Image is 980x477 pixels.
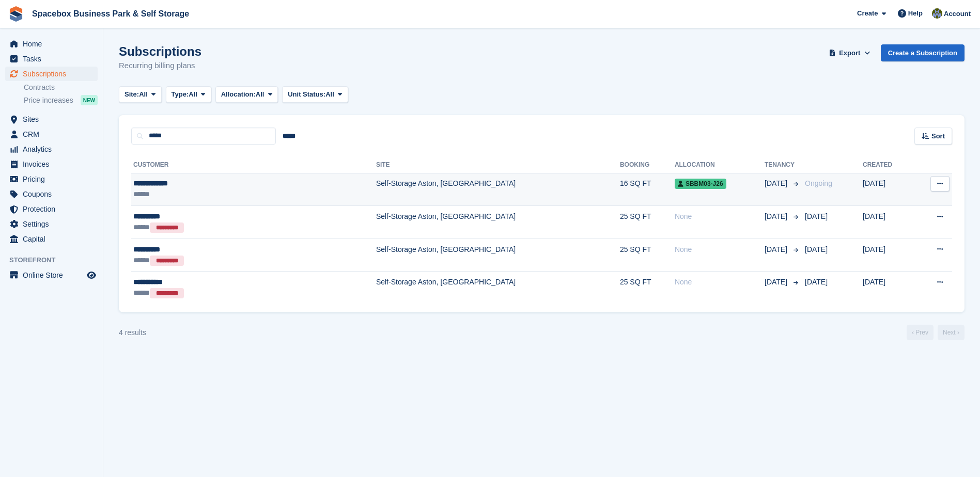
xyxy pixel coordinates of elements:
[23,172,85,186] span: Pricing
[23,202,85,216] span: Protection
[857,8,878,19] span: Create
[5,142,98,156] a: menu
[24,94,98,106] a: Price increases NEW
[5,52,98,66] a: menu
[376,157,620,173] th: Site
[620,272,675,304] td: 25 SQ FT
[765,244,789,255] span: [DATE]
[5,202,98,216] a: menu
[23,232,85,246] span: Capital
[5,67,98,81] a: menu
[5,268,98,282] a: menu
[765,277,789,288] span: [DATE]
[23,142,85,156] span: Analytics
[215,86,278,103] button: Allocation: All
[675,211,765,222] div: None
[9,255,103,265] span: Storefront
[23,112,85,126] span: Sites
[85,269,98,281] a: Preview store
[288,89,325,100] span: Unit Status:
[805,278,828,286] span: [DATE]
[221,89,256,100] span: Allocation:
[863,272,914,304] td: [DATE]
[23,217,85,231] span: Settings
[23,37,85,51] span: Home
[863,239,914,272] td: [DATE]
[131,157,376,173] th: Customer
[23,187,85,201] span: Coupons
[119,86,162,103] button: Site: All
[23,127,85,141] span: CRM
[376,206,620,239] td: Self-Storage Aston, [GEOGRAPHIC_DATA]
[5,172,98,186] a: menu
[23,52,85,66] span: Tasks
[5,112,98,126] a: menu
[119,327,146,338] div: 4 results
[189,89,197,100] span: All
[5,127,98,141] a: menu
[139,89,148,100] span: All
[23,157,85,171] span: Invoices
[805,245,828,253] span: [DATE]
[805,212,828,220] span: [DATE]
[675,157,765,173] th: Allocation
[376,173,620,206] td: Self-Storage Aston, [GEOGRAPHIC_DATA]
[24,96,73,105] span: Price increases
[675,179,726,189] span: SBBM03-J26
[908,8,923,19] span: Help
[5,157,98,171] a: menu
[5,232,98,246] a: menu
[620,239,675,272] td: 25 SQ FT
[765,211,789,222] span: [DATE]
[28,5,193,22] a: Spacebox Business Park & Self Storage
[863,157,914,173] th: Created
[881,44,965,61] a: Create a Subscription
[805,179,832,187] span: Ongoing
[907,325,934,340] a: Previous
[325,89,334,100] span: All
[282,86,348,103] button: Unit Status: All
[166,86,211,103] button: Type: All
[839,48,860,58] span: Export
[5,37,98,51] a: menu
[8,6,24,22] img: stora-icon-8386f47178a22dfd0bd8f6a31ec36ba5ce8667c1dd55bd0f319d3a0aa187defe.svg
[863,173,914,206] td: [DATE]
[376,272,620,304] td: Self-Storage Aston, [GEOGRAPHIC_DATA]
[256,89,265,100] span: All
[5,217,98,231] a: menu
[376,239,620,272] td: Self-Storage Aston, [GEOGRAPHIC_DATA]
[620,173,675,206] td: 16 SQ FT
[765,178,789,189] span: [DATE]
[863,206,914,239] td: [DATE]
[23,268,85,282] span: Online Store
[23,67,85,81] span: Subscriptions
[172,89,189,100] span: Type:
[827,44,873,61] button: Export
[765,157,801,173] th: Tenancy
[5,187,98,201] a: menu
[119,60,201,72] p: Recurring billing plans
[125,89,139,100] span: Site:
[932,8,942,19] img: sahil
[620,157,675,173] th: Booking
[675,277,765,288] div: None
[944,9,971,19] span: Account
[620,206,675,239] td: 25 SQ FT
[938,325,965,340] a: Next
[905,325,967,340] nav: Page
[119,44,201,58] h1: Subscriptions
[931,131,945,141] span: Sort
[675,244,765,255] div: None
[81,95,98,105] div: NEW
[24,83,98,92] a: Contracts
